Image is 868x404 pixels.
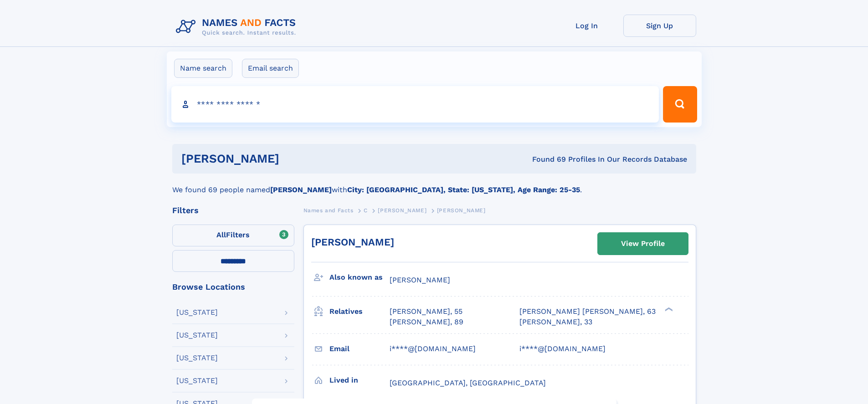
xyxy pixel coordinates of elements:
[171,86,659,123] input: search input
[176,354,218,362] div: [US_STATE]
[364,205,368,216] a: C
[172,206,294,215] div: Filters
[347,185,580,194] b: City: [GEOGRAPHIC_DATA], State: [US_STATE], Age Range: 25-35
[176,332,218,339] div: [US_STATE]
[378,205,426,216] a: [PERSON_NAME]
[437,207,486,214] span: [PERSON_NAME]
[390,378,546,387] span: [GEOGRAPHIC_DATA], [GEOGRAPHIC_DATA]
[623,15,696,37] a: Sign Up
[390,307,462,317] a: [PERSON_NAME], 55
[311,236,394,248] a: [PERSON_NAME]
[174,59,232,78] label: Name search
[598,233,688,255] a: View Profile
[663,86,697,123] button: Search Button
[270,185,332,194] b: [PERSON_NAME]
[329,304,390,319] h3: Relatives
[172,283,294,291] div: Browse Locations
[329,270,390,285] h3: Also known as
[378,207,426,214] span: [PERSON_NAME]
[216,230,226,239] span: All
[621,233,665,254] div: View Profile
[176,309,218,316] div: [US_STATE]
[303,205,354,216] a: Names and Facts
[550,15,623,37] a: Log In
[663,307,673,312] div: ❯
[390,276,450,284] span: [PERSON_NAME]
[172,174,696,195] div: We found 69 people named with .
[519,307,656,317] a: [PERSON_NAME] [PERSON_NAME], 63
[181,153,406,164] h1: [PERSON_NAME]
[242,59,299,78] label: Email search
[329,373,390,388] h3: Lived in
[172,225,294,246] label: Filters
[329,341,390,357] h3: Email
[176,377,218,384] div: [US_STATE]
[406,154,687,164] div: Found 69 Profiles In Our Records Database
[519,317,592,327] a: [PERSON_NAME], 33
[172,15,303,39] img: Logo Names and Facts
[390,317,463,327] a: [PERSON_NAME], 89
[364,207,368,214] span: C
